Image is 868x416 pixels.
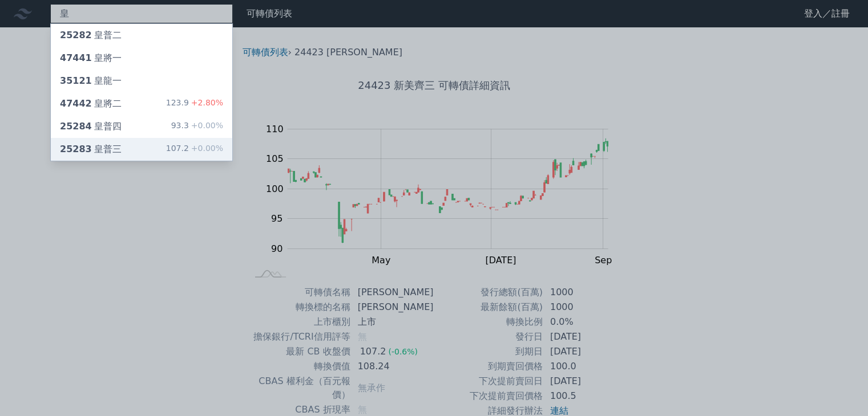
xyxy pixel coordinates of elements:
[51,115,232,138] a: 25284皇普四 93.3+0.00%
[60,28,122,42] div: 皇普二
[51,24,232,47] a: 25282皇普二
[189,121,223,130] span: +0.00%
[60,52,92,63] span: 47441
[60,75,92,86] span: 35121
[189,144,223,153] span: +0.00%
[51,47,232,70] a: 47441皇將一
[60,142,122,156] div: 皇普三
[60,120,122,133] div: 皇普四
[60,144,92,154] span: 25283
[60,51,122,65] div: 皇將一
[166,97,223,111] div: 123.9
[171,120,223,133] div: 93.3
[51,138,232,161] a: 25283皇普三 107.2+0.00%
[60,98,92,109] span: 47442
[60,74,122,88] div: 皇龍一
[51,70,232,92] a: 35121皇龍一
[166,142,223,156] div: 107.2
[60,30,92,40] span: 25282
[60,121,92,132] span: 25284
[51,92,232,115] a: 47442皇將二 123.9+2.80%
[60,97,122,111] div: 皇將二
[189,98,223,107] span: +2.80%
